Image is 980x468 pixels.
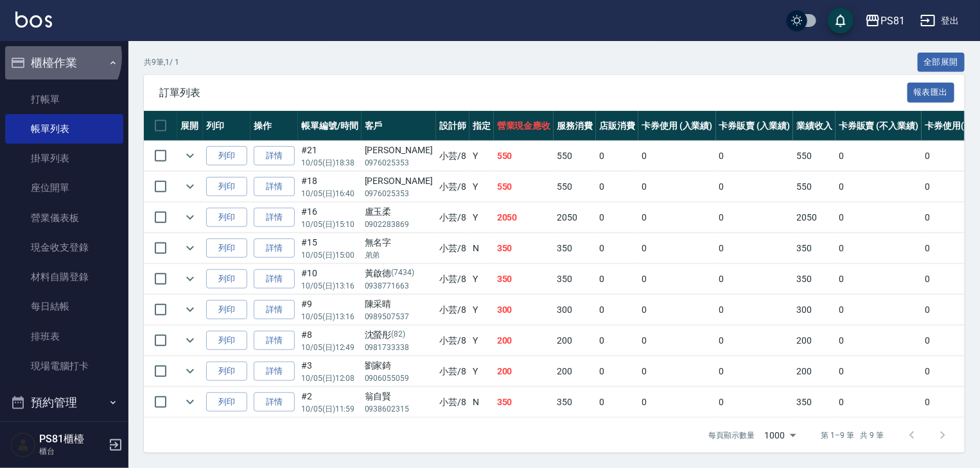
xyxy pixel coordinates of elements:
[793,141,836,171] td: 550
[596,233,638,263] td: 0
[469,387,494,417] td: N
[469,172,494,202] td: Y
[716,264,794,294] td: 0
[436,111,469,141] th: 設計師
[554,387,596,417] td: 350
[638,172,716,202] td: 0
[5,322,123,351] a: 排班表
[301,403,358,415] p: 10/05 (日) 11:59
[638,387,716,417] td: 0
[5,233,123,262] a: 現金收支登錄
[907,83,955,103] button: 報表匯出
[436,172,469,202] td: 小芸 /8
[922,141,974,171] td: 0
[436,387,469,417] td: 小芸 /8
[922,264,974,294] td: 0
[206,269,247,289] button: 列印
[554,326,596,356] td: 200
[836,356,922,387] td: 0
[469,264,494,294] td: Y
[301,311,358,322] p: 10/05 (日) 13:16
[494,326,554,356] td: 200
[596,326,638,356] td: 0
[469,326,494,356] td: Y
[793,111,836,141] th: 業績收入
[760,418,801,453] div: 1000
[494,172,554,202] td: 550
[180,362,200,381] button: expand row
[793,172,836,202] td: 550
[254,208,295,228] a: 詳情
[392,328,406,342] p: (82)
[836,172,922,202] td: 0
[922,233,974,263] td: 0
[436,356,469,387] td: 小芸 /8
[880,13,905,29] div: PS81
[494,264,554,294] td: 350
[716,387,794,417] td: 0
[469,203,494,233] td: Y
[907,86,955,98] a: 報表匯出
[836,326,922,356] td: 0
[554,233,596,263] td: 350
[301,372,358,384] p: 10/05 (日) 12:08
[821,430,884,441] p: 第 1–9 筆 共 9 筆
[638,141,716,171] td: 0
[793,326,836,356] td: 200
[638,326,716,356] td: 0
[298,203,362,233] td: #16
[793,356,836,387] td: 200
[365,188,433,199] p: 0976025353
[836,203,922,233] td: 0
[298,356,362,387] td: #3
[836,264,922,294] td: 0
[554,203,596,233] td: 2050
[254,177,295,197] a: 詳情
[254,269,295,289] a: 詳情
[365,372,433,384] p: 0906055059
[494,356,554,387] td: 200
[10,432,36,458] img: Person
[436,203,469,233] td: 小芸 /8
[554,264,596,294] td: 350
[180,331,200,350] button: expand row
[365,311,433,322] p: 0989507537
[206,177,247,197] button: 列印
[494,141,554,171] td: 550
[554,295,596,325] td: 300
[828,8,853,33] button: save
[793,295,836,325] td: 300
[365,328,433,342] div: 沈螢彤
[206,238,247,258] button: 列印
[298,233,362,263] td: #15
[716,141,794,171] td: 0
[596,356,638,387] td: 0
[716,203,794,233] td: 0
[254,146,295,166] a: 詳情
[203,111,250,141] th: 列印
[596,141,638,171] td: 0
[365,249,433,261] p: 弟弟
[180,300,200,319] button: expand row
[716,111,794,141] th: 卡券販賣 (入業績)
[365,157,433,169] p: 0976025353
[638,233,716,263] td: 0
[365,236,433,249] div: 無名字
[5,46,123,79] button: 櫃檯作業
[206,146,247,166] button: 列印
[250,111,298,141] th: 操作
[922,326,974,356] td: 0
[716,172,794,202] td: 0
[5,203,123,233] a: 營業儀表板
[469,111,494,141] th: 指定
[836,141,922,171] td: 0
[180,177,200,196] button: expand row
[922,387,974,417] td: 0
[301,342,358,353] p: 10/05 (日) 12:49
[596,387,638,417] td: 0
[180,238,200,258] button: expand row
[860,8,910,34] button: PS81
[554,111,596,141] th: 服務消費
[793,387,836,417] td: 350
[638,295,716,325] td: 0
